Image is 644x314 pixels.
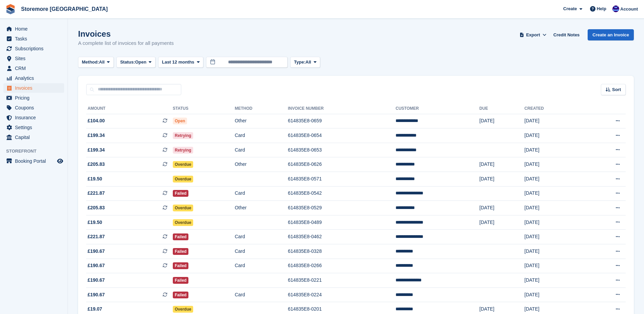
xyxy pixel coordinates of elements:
a: menu [3,133,64,142]
a: menu [3,73,64,83]
a: menu [3,123,64,132]
span: Failed [173,248,189,255]
th: Amount [86,103,173,114]
td: [DATE] [525,201,583,215]
span: Subscriptions [15,44,56,53]
a: menu [3,156,64,166]
td: 614835E8-0659 [288,114,395,128]
span: Method: [82,59,99,66]
span: Help [597,5,606,12]
span: Type: [294,59,306,66]
a: menu [3,34,64,43]
button: Last 12 months [158,57,203,68]
span: £190.67 [88,248,105,255]
td: [DATE] [525,172,583,187]
span: All [306,59,311,66]
span: Pricing [15,93,56,103]
span: Status: [120,59,135,66]
td: Other [235,201,288,215]
td: [DATE] [525,259,583,273]
a: menu [3,113,64,122]
span: Overdue [173,161,194,168]
td: 614835E8-0489 [288,215,395,230]
td: [DATE] [525,244,583,259]
td: [DATE] [525,157,583,172]
td: [DATE] [525,114,583,128]
td: [DATE] [525,143,583,157]
td: [DATE] [479,201,525,215]
a: Credit Notes [551,29,582,40]
button: Status: Open [116,57,155,68]
span: Invoices [15,83,56,93]
span: Overdue [173,219,194,226]
span: Open [173,118,187,124]
span: Failed [173,262,189,269]
td: [DATE] [525,273,583,288]
span: £190.67 [88,277,105,284]
td: Card [235,128,288,143]
td: 614835E8-0529 [288,201,395,215]
a: Preview store [56,157,64,165]
a: menu [3,103,64,112]
th: Customer [395,103,479,114]
button: Method: All [78,57,114,68]
td: 614835E8-0266 [288,259,395,273]
span: £199.34 [88,132,105,139]
td: 614835E8-0542 [288,186,395,201]
td: Card [235,186,288,201]
td: 614835E8-0328 [288,244,395,259]
span: Sites [15,54,56,63]
span: Failed [173,277,189,284]
span: Open [135,59,146,66]
span: £221.87 [88,190,105,197]
span: £205.83 [88,204,105,211]
td: [DATE] [525,287,583,302]
th: Created [525,103,583,114]
td: [DATE] [479,114,525,128]
img: Angela [612,5,619,12]
span: Coupons [15,103,56,112]
span: Booking Portal [15,156,56,166]
span: £19.50 [88,219,102,226]
img: stora-icon-8386f47178a22dfd0bd8f6a31ec36ba5ce8667c1dd55bd0f319d3a0aa187defe.svg [5,4,16,14]
span: All [99,59,105,66]
a: menu [3,24,64,34]
th: Status [173,103,235,114]
span: £19.07 [88,306,102,313]
span: £190.67 [88,262,105,269]
span: Overdue [173,306,194,313]
span: Overdue [173,176,194,182]
td: [DATE] [479,172,525,187]
td: 614835E8-0462 [288,230,395,244]
span: £199.34 [88,146,105,154]
span: Overdue [173,205,194,211]
span: £190.67 [88,291,105,298]
a: menu [3,44,64,53]
span: CRM [15,64,56,73]
span: Create [563,5,577,12]
td: 614835E8-0654 [288,128,395,143]
td: [DATE] [525,215,583,230]
span: £19.50 [88,175,102,182]
td: 614835E8-0571 [288,172,395,187]
td: 614835E8-0221 [288,273,395,288]
span: Account [620,6,638,13]
span: Storefront [6,148,68,155]
h1: Invoices [78,29,174,38]
span: £221.87 [88,233,105,240]
span: Home [15,24,56,34]
a: menu [3,64,64,73]
span: Failed [173,190,189,197]
td: 614835E8-0653 [288,143,395,157]
td: Card [235,259,288,273]
p: A complete list of invoices for all payments [78,39,174,47]
span: Tasks [15,34,56,43]
td: [DATE] [479,215,525,230]
span: Capital [15,133,56,142]
span: Sort [612,86,621,93]
button: Export [518,29,548,40]
td: [DATE] [525,230,583,244]
td: Other [235,114,288,128]
td: [DATE] [525,128,583,143]
td: 614835E8-0626 [288,157,395,172]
